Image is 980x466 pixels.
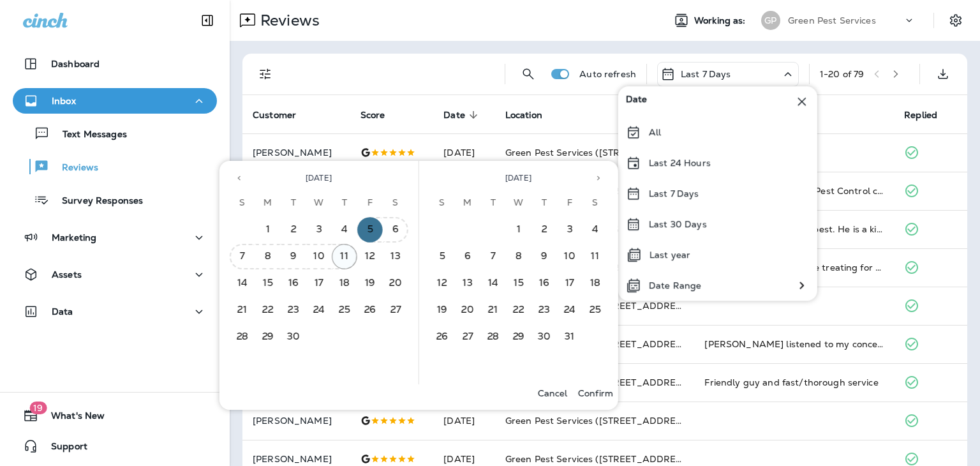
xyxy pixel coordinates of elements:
[531,271,557,296] button: 16
[506,297,531,323] button: 22
[704,376,884,389] div: Friendly guy and fast/thorough service
[579,69,636,79] p: Auto refresh
[255,217,281,243] button: 1
[506,271,531,296] button: 15
[505,110,542,121] span: Location
[49,195,143,207] p: Survey Responses
[306,173,332,183] span: [DATE]
[429,244,455,269] button: 5
[455,297,480,323] button: 20
[505,109,559,121] span: Location
[537,388,567,398] p: Cancel
[626,94,648,109] span: Date
[455,324,480,350] button: 27
[189,8,225,33] button: Collapse Sidebar
[13,403,217,428] button: 19What's New
[761,11,780,30] div: GP
[506,244,531,269] button: 8
[704,338,884,350] div: Cody listened to my concerns and addressed them.
[505,173,531,183] span: [DATE]
[694,15,748,26] span: Working as:
[13,51,217,77] button: Dashboard
[480,324,506,350] button: 28
[383,217,408,243] button: 6
[332,244,357,269] button: 11
[306,244,332,269] button: 10
[589,169,608,188] button: Next month
[904,109,954,121] span: Replied
[649,219,707,229] p: Last 30 Days
[52,232,96,243] p: Marketing
[455,244,480,269] button: 6
[357,297,383,323] button: 26
[557,217,583,243] button: 3
[557,244,583,269] button: 10
[531,324,557,350] button: 30
[431,190,454,216] span: Sunday
[531,217,557,243] button: 2
[13,299,217,324] button: Data
[29,402,47,414] span: 19
[308,190,330,216] span: Wednesday
[230,169,249,188] button: Previous month
[384,190,407,216] span: Saturday
[52,269,82,280] p: Assets
[788,15,876,26] p: Green Pest Services
[49,162,98,174] p: Reviews
[383,271,408,296] button: 20
[253,454,340,464] p: [PERSON_NAME]
[532,384,573,402] button: Cancel
[584,190,607,216] span: Saturday
[333,190,356,216] span: Thursday
[282,190,305,216] span: Tuesday
[255,11,320,30] p: Reviews
[429,324,455,350] button: 26
[820,69,864,79] div: 1 - 20 of 79
[557,324,583,350] button: 31
[650,250,690,260] p: Last year
[360,109,402,121] span: Score
[52,96,76,106] p: Inbox
[649,188,699,199] p: Last 7 Days
[360,110,385,121] span: Score
[583,244,608,269] button: 11
[230,324,255,350] button: 28
[306,297,332,323] button: 24
[281,244,306,269] button: 9
[255,244,281,269] button: 8
[482,190,505,216] span: Tuesday
[253,416,340,426] p: [PERSON_NAME]
[583,297,608,323] button: 25
[443,110,465,121] span: Date
[383,297,408,323] button: 27
[13,88,217,114] button: Inbox
[230,244,255,269] button: 7
[13,433,217,459] button: Support
[480,297,506,323] button: 21
[455,271,480,296] button: 13
[13,153,217,180] button: Reviews
[230,297,255,323] button: 21
[531,297,557,323] button: 23
[480,244,506,269] button: 7
[944,9,967,32] button: Settings
[13,186,217,213] button: Survey Responses
[52,306,73,317] p: Data
[531,244,557,269] button: 9
[281,297,306,323] button: 23
[904,110,937,121] span: Replied
[13,262,217,287] button: Assets
[578,388,613,398] p: Confirm
[332,217,357,243] button: 4
[253,147,340,158] p: [PERSON_NAME]
[357,217,383,243] button: 5
[480,271,506,296] button: 14
[433,402,494,440] td: [DATE]
[649,158,711,168] p: Last 24 Hours
[50,129,127,141] p: Text Messages
[13,120,217,147] button: Text Messages
[507,190,530,216] span: Wednesday
[505,147,694,158] span: Green Pest Services ([STREET_ADDRESS])
[38,410,105,426] span: What's New
[332,271,357,296] button: 18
